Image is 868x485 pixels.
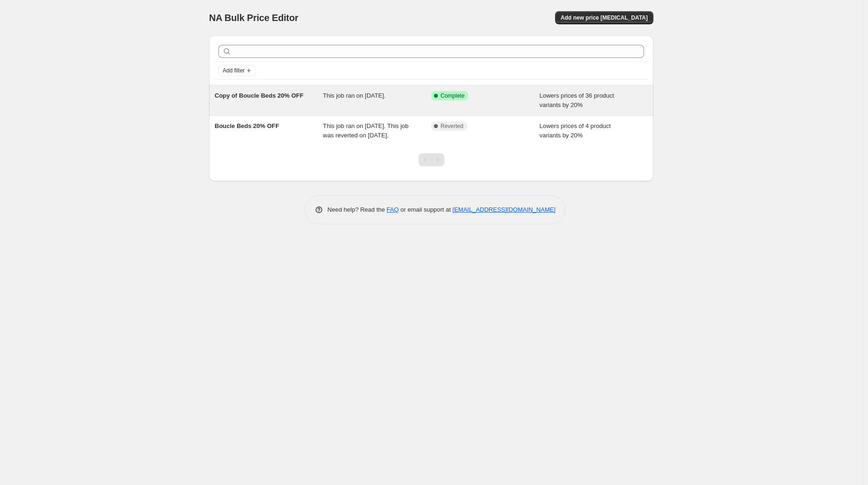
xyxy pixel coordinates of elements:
span: Add filter [223,67,245,74]
button: Add new price [MEDICAL_DATA] [555,11,653,24]
span: Lowers prices of 36 product variants by 20% [540,92,615,108]
span: Lowers prices of 4 product variants by 20% [540,122,611,139]
span: Need help? Read the [327,206,387,213]
span: or email support at [399,206,453,213]
a: FAQ [387,206,399,213]
a: [EMAIL_ADDRESS][DOMAIN_NAME] [453,206,556,213]
button: Add filter [218,65,256,76]
span: This job ran on [DATE]. [323,92,386,99]
span: Add new price [MEDICAL_DATA] [561,14,648,21]
span: This job ran on [DATE]. This job was reverted on [DATE]. [323,122,409,139]
span: Complete [441,92,464,100]
span: NA Bulk Price Editor [209,13,298,23]
span: Copy of Boucle Beds 20% OFF [215,92,304,99]
span: Reverted [441,122,463,130]
span: Boucle Beds 20% OFF [215,122,279,129]
nav: Pagination [419,153,444,166]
